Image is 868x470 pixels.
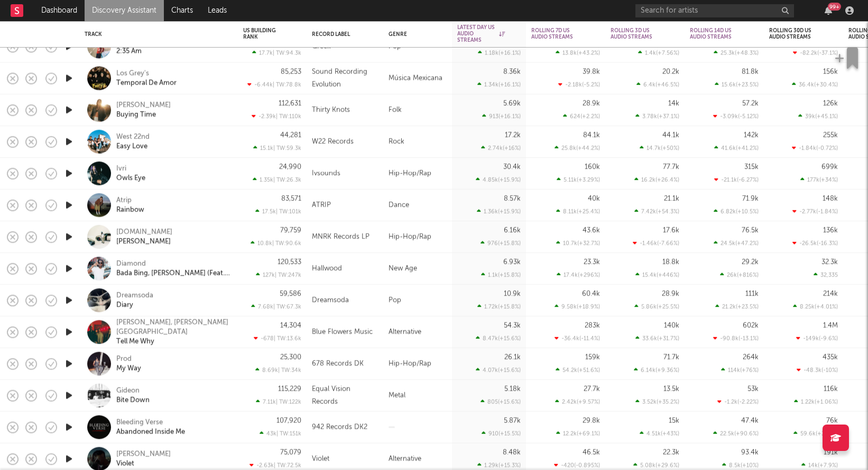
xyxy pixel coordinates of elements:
div: 1.4M [823,322,838,329]
div: 28.9k [583,100,600,107]
div: 8.57k [504,196,521,202]
div: 17.2k [505,132,521,139]
div: 32,335 [814,272,838,279]
div: 59,586 [280,291,301,298]
div: Rolling 7D US Audio Streams [531,27,584,40]
div: 10.7k ( +32.7 % ) [556,240,600,247]
div: 8.11k ( +25.4 % ) [556,208,600,215]
div: 8.69k | TW: 34k [243,367,301,374]
div: Gideon [116,386,140,395]
div: 71.9k [742,196,759,202]
div: 5.18k [504,386,521,393]
div: 140k [664,322,679,329]
div: 21.2k ( +23.5 % ) [715,303,759,310]
div: 1.29k ( +15.3 % ) [477,462,521,469]
div: 2.74k ( +16 % ) [481,145,521,152]
a: Atrip [116,196,132,205]
div: Abandoned Inside Me [116,427,185,437]
div: Rolling 3D US Audio Streams [611,27,663,40]
div: 54.2k ( +51.6 % ) [556,367,600,374]
div: 99 + [828,3,841,11]
div: Thirty Knots [312,104,350,116]
div: Los Grey's [116,69,149,78]
div: 111k [745,291,759,298]
div: 214k [823,291,838,298]
div: Alternative [383,317,452,348]
div: 33.6k ( +31.7 % ) [635,335,679,342]
div: 148k [823,196,838,202]
div: 25.8k ( +44.2 % ) [555,145,600,152]
a: [PERSON_NAME] [116,100,171,110]
div: 699k [821,164,838,171]
div: 23.3k [584,259,600,266]
div: Música Mexicana [383,63,452,95]
div: -48.3k ( -10 % ) [797,367,838,374]
div: Buying Time [116,110,156,119]
div: 5.11k ( +3.29 % ) [557,177,600,183]
a: Bite Down [116,395,150,405]
div: [PERSON_NAME] [116,237,171,246]
div: 10.8k | TW: 90.6k [243,240,301,247]
a: Bada Bing, [PERSON_NAME] (Feat. Tezzus) [116,269,230,278]
a: [PERSON_NAME] [116,449,171,459]
div: 2.42k ( +9.57 % ) [555,399,600,406]
div: 40k [588,196,600,202]
div: 83,571 [281,196,301,202]
a: Ivri [116,164,126,173]
div: 264k [743,354,759,361]
div: 805 ( +15.6 % ) [481,399,521,406]
div: 1.1k ( +15.8 % ) [481,272,521,279]
a: Diary [116,300,133,310]
div: Hip-Hop/Rap [383,222,452,253]
div: 10.9k [504,291,521,298]
div: 913 ( +16.1 % ) [482,113,521,120]
div: 4.07k ( +15.6 % ) [476,367,521,374]
div: 13.5k [663,386,679,393]
div: Owls Eye [116,173,145,183]
div: 678 Records DK [312,357,364,370]
div: 8.48k [503,449,521,456]
a: 2:35 Am [116,47,142,56]
div: Diamond [116,259,146,269]
div: 159k [585,354,600,361]
div: 30.4k [503,164,521,171]
a: Prod [116,354,132,364]
div: 53k [747,386,759,393]
div: 93.4k [741,449,759,456]
div: 32.3k [821,259,838,266]
div: -36.4k ( -11.4 % ) [555,335,600,342]
div: 17.5k | TW: 101k [243,208,301,215]
div: 22.5k ( +90.6 % ) [713,430,759,437]
div: 84.1k [583,132,600,139]
div: Dreamsoda [116,291,153,300]
div: 75,079 [280,449,301,456]
div: 76k [826,418,838,425]
a: Temporal De Amor [116,78,177,88]
div: ATRIP [312,199,331,211]
div: 15.4k ( +446 % ) [635,272,679,279]
div: 191k [824,449,838,456]
div: 22.3k [663,449,679,456]
div: 1.36k ( +15.9 % ) [477,208,521,215]
div: 14.7k ( +50 % ) [640,145,679,152]
div: Violet [312,453,329,465]
div: -1.46k ( -7.66 % ) [633,240,679,247]
div: 17.6k [663,227,679,234]
div: 71.7k [663,354,679,361]
div: 14k ( +7.9 % ) [801,462,838,469]
a: Bleeding Verse [116,418,163,427]
div: 15k [669,418,679,425]
div: 7.42k ( +54.3 % ) [634,208,679,215]
div: -82.2k ( -37.1 % ) [793,50,838,57]
a: Tell Me Why [116,337,154,346]
input: Search for artists [635,4,794,17]
a: Rainbow [116,205,144,215]
div: -2.18k ( -5.2 % ) [558,81,600,88]
div: 44,281 [280,132,301,139]
div: 8.36k [503,69,521,76]
div: Rolling 14D US Audio Streams [690,27,743,40]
